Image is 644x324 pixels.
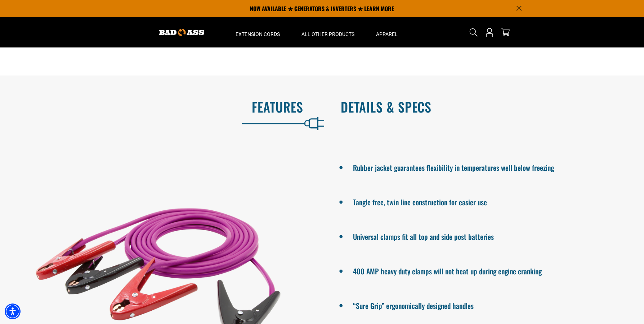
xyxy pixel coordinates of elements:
span: Extension Cords [236,31,280,37]
summary: Extension Cords [225,17,291,47]
li: Tangle free, twin line construction for easier use [353,195,619,208]
summary: Apparel [365,17,408,47]
div: Accessibility Menu [5,304,21,319]
img: Bad Ass Extension Cords [159,29,204,36]
li: “Sure Grip” ergonomically designed handles [353,298,619,311]
li: Rubber jacket guarantees flexibility in temperatures well below freezing [353,160,619,173]
span: Apparel [376,31,398,37]
h2: Details & Specs [341,99,629,114]
summary: All Other Products [291,17,365,47]
a: cart [500,28,511,37]
a: Open this option [484,17,495,47]
span: All Other Products [301,31,354,37]
li: Universal clamps fit all top and side post batteries [353,229,619,242]
li: 400 AMP heavy duty clamps will not heat up during engine cranking [353,264,619,277]
h2: Features [15,99,303,114]
summary: Search [468,27,479,38]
